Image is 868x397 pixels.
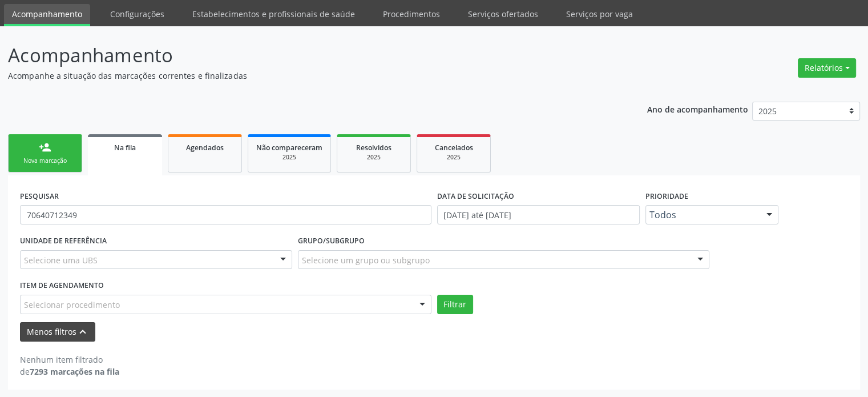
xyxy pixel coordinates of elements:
[647,102,748,116] p: Ano de acompanhamento
[20,232,107,250] label: UNIDADE DE REFERÊNCIA
[20,187,59,205] label: PESQUISAR
[20,277,104,295] label: Item de agendamento
[649,209,756,220] span: Todos
[645,187,688,205] label: Prioridade
[435,143,473,153] span: Cancelados
[114,143,136,153] span: Na fila
[20,205,431,224] input: Nome, CNS
[460,4,546,24] a: Serviços ofertados
[20,322,95,342] button: Menos filtroskeyboard_arrow_up
[356,143,391,153] span: Resolvidos
[20,354,119,366] div: Nenhum item filtrado
[798,58,856,78] button: Relatórios
[186,143,224,153] span: Agendados
[184,4,363,24] a: Estabelecimentos e profissionais de saúde
[17,157,74,165] div: Nova marcação
[30,366,119,377] strong: 7293 marcações na fila
[256,143,322,153] span: Não compareceram
[345,153,402,162] div: 2025
[24,299,120,311] span: Selecionar procedimento
[20,366,119,378] div: de
[8,70,604,82] p: Acompanhe a situação das marcações correntes e finalizadas
[24,254,98,266] span: Selecione uma UBS
[102,4,172,24] a: Configurações
[437,205,640,224] input: Selecione um intervalo
[558,4,641,24] a: Serviços por vaga
[302,254,430,266] span: Selecione um grupo ou subgrupo
[39,141,51,154] div: person_add
[425,153,482,162] div: 2025
[4,4,90,26] a: Acompanhamento
[375,4,448,24] a: Procedimentos
[8,41,604,70] p: Acompanhamento
[76,326,89,338] i: keyboard_arrow_up
[437,295,473,314] button: Filtrar
[256,153,322,162] div: 2025
[437,187,514,205] label: DATA DE SOLICITAÇÃO
[298,232,365,250] label: Grupo/Subgrupo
